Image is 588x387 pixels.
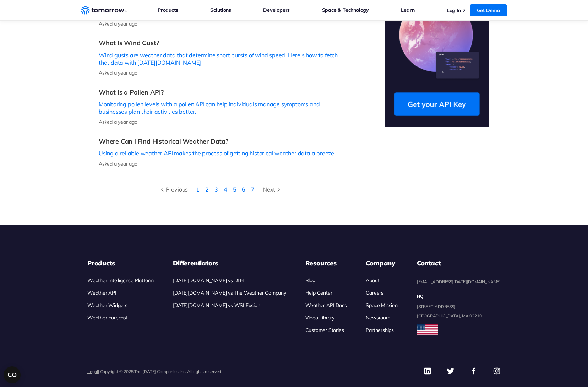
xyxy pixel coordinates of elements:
[205,186,209,193] a: 2
[305,327,344,333] a: Customer Stories
[173,302,260,308] a: [DATE][DOMAIN_NAME] vs WSI Fusion
[401,5,414,15] a: Learn
[173,259,286,268] h3: Differentiators
[224,186,227,193] a: 4
[366,315,390,321] a: Newsroom
[417,294,501,299] dt: HQ
[99,101,342,115] p: Monitoring pollen levels with a pollen API can help individuals manage symptoms and businesses pl...
[305,302,347,308] a: Weather API Docs
[99,70,342,76] p: Asked a year ago
[87,259,154,268] h3: Products
[233,186,236,193] a: 5
[99,39,342,47] h3: What Is Wind Gust?
[417,259,501,321] dl: contact details
[305,315,334,321] a: Video Library
[251,186,255,193] a: 7
[366,327,394,333] a: Partnerships
[447,7,461,14] a: Log In
[257,185,288,194] a: Next
[305,259,347,268] h3: Resources
[263,5,290,15] a: Developers
[4,366,21,383] button: Open CMP widget
[159,185,188,194] div: Previous
[99,88,342,96] h3: What Is a Pollen API?
[87,290,116,296] a: Weather API
[99,33,342,82] a: What Is Wind Gust?Wind gusts are weather data that determine short bursts of wind speed. Here's h...
[87,302,127,308] a: Weather Widgets
[470,367,478,375] img: Facebook
[322,5,369,15] a: Space & Technology
[87,369,98,374] a: Legal
[214,186,218,193] a: 3
[263,185,282,194] div: Next
[470,4,507,16] a: Get Demo
[99,119,342,125] p: Asked a year ago
[366,259,397,268] h3: Company
[305,290,332,296] a: Help Center
[173,290,286,296] a: [DATE][DOMAIN_NAME] vs The Weather Company
[99,82,342,131] a: What Is a Pollen API?Monitoring pollen levels with a pollen API can help individuals manage sympt...
[99,137,342,145] h3: Where Can I Find Historical Weather Data?
[366,302,397,308] a: Space Mission
[99,52,342,66] p: Wind gusts are weather data that determine short bursts of wind speed. Here's how to fetch that d...
[87,277,154,284] a: Weather Intelligence Platform
[81,5,127,16] a: Home link
[493,367,501,375] img: Instagram
[173,277,244,284] a: [DATE][DOMAIN_NAME] vs DTN
[417,259,501,268] dt: Contact
[366,290,383,296] a: Careers
[447,367,454,375] img: Twitter
[99,131,342,173] a: Where Can I Find Historical Weather Data?Using a reliable weather API makes the process of gettin...
[87,315,128,321] a: Weather Forecast
[158,5,178,15] a: Products
[417,279,501,284] a: [EMAIL_ADDRESS][DATE][DOMAIN_NAME]
[87,367,221,376] p: | Copyright © 2025 The [DATE] Companies Inc. All rights reserved
[417,324,438,336] img: usa flag
[242,186,245,193] a: 6
[99,161,342,167] p: Asked a year ago
[424,367,431,375] img: Linkedin
[99,150,342,157] p: Using a reliable weather API makes the process of getting historical weather data a breeze.
[417,302,501,321] dd: [STREET_ADDRESS], [GEOGRAPHIC_DATA], MA 02210
[366,277,379,284] a: About
[305,277,315,284] a: Blog
[99,21,342,27] p: Asked a year ago
[210,5,231,15] a: Solutions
